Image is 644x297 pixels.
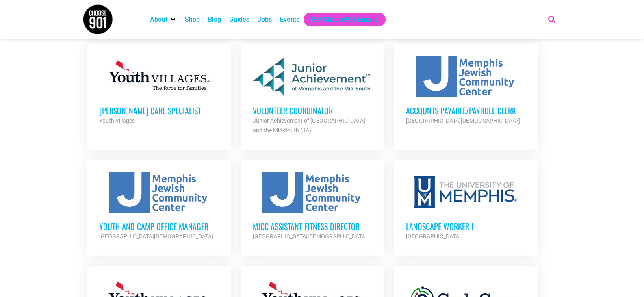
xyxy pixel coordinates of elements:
[150,15,167,24] a: About
[253,105,372,116] h3: Volunteer Coordinator
[241,44,384,147] a: Volunteer Coordinator Junior Achievement of [GEOGRAPHIC_DATA] and the Mid-South (JA)
[406,221,525,232] h3: Landscape Worker I
[280,15,299,24] a: Events
[87,160,231,254] a: Youth and Camp Office Manager [GEOGRAPHIC_DATA][DEMOGRAPHIC_DATA]
[99,221,219,232] h3: Youth and Camp Office Manager
[208,15,221,24] a: Blog
[258,15,272,24] a: Jobs
[146,13,181,26] div: About
[406,117,520,124] strong: [GEOGRAPHIC_DATA][DEMOGRAPHIC_DATA]
[241,160,384,254] a: MJCC Assistant Fitness Director [GEOGRAPHIC_DATA][DEMOGRAPHIC_DATA]
[253,221,372,232] h3: MJCC Assistant Fitness Director
[394,160,538,254] a: Landscape Worker I [GEOGRAPHIC_DATA]
[185,15,200,24] a: Shop
[312,15,377,24] a: Get Choose901 Emails
[406,233,461,240] strong: [GEOGRAPHIC_DATA]
[394,44,538,138] a: Accounts Payable/Payroll Clerk [GEOGRAPHIC_DATA][DEMOGRAPHIC_DATA]
[229,15,249,24] a: Guides
[253,117,365,134] strong: Junior Achievement of [GEOGRAPHIC_DATA] and the Mid-South (JA)
[99,117,135,124] strong: Youth Villages
[253,233,367,240] strong: [GEOGRAPHIC_DATA][DEMOGRAPHIC_DATA]
[545,13,558,26] div: Search
[146,13,534,26] nav: Main nav
[87,44,231,138] a: [PERSON_NAME] Care Specialist Youth Villages
[406,105,525,116] h3: Accounts Payable/Payroll Clerk
[99,233,213,240] strong: [GEOGRAPHIC_DATA][DEMOGRAPHIC_DATA]
[99,105,219,116] h3: [PERSON_NAME] Care Specialist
